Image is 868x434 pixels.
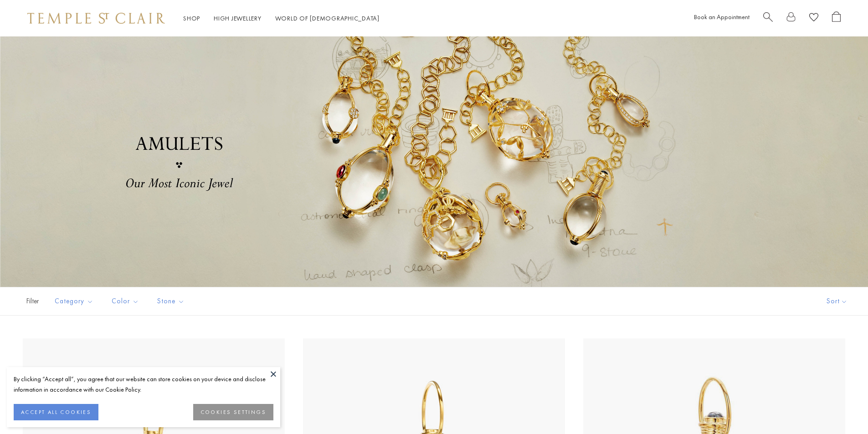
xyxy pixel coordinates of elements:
[809,11,818,26] a: View Wishlist
[694,13,750,21] a: Book an Appointment
[183,13,380,24] nav: Main navigation
[214,14,262,22] a: High JewelleryHigh Jewellery
[50,296,100,307] span: Category
[822,391,859,425] iframe: Gorgias live chat messenger
[14,374,273,395] div: By clicking “Accept all”, you agree that our website can store cookies on your device and disclos...
[832,11,841,26] a: Open Shopping Bag
[105,291,146,311] button: Color
[48,291,100,311] button: Category
[193,404,273,420] button: COOKIES SETTINGS
[763,11,773,26] a: Search
[275,14,380,22] a: World of [DEMOGRAPHIC_DATA]World of [DEMOGRAPHIC_DATA]
[153,296,191,307] span: Stone
[27,13,165,24] img: Temple St. Clair
[806,287,868,315] button: Show sort by
[14,404,98,420] button: ACCEPT ALL COOKIES
[150,291,191,311] button: Stone
[183,14,200,22] a: ShopShop
[107,296,146,307] span: Color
